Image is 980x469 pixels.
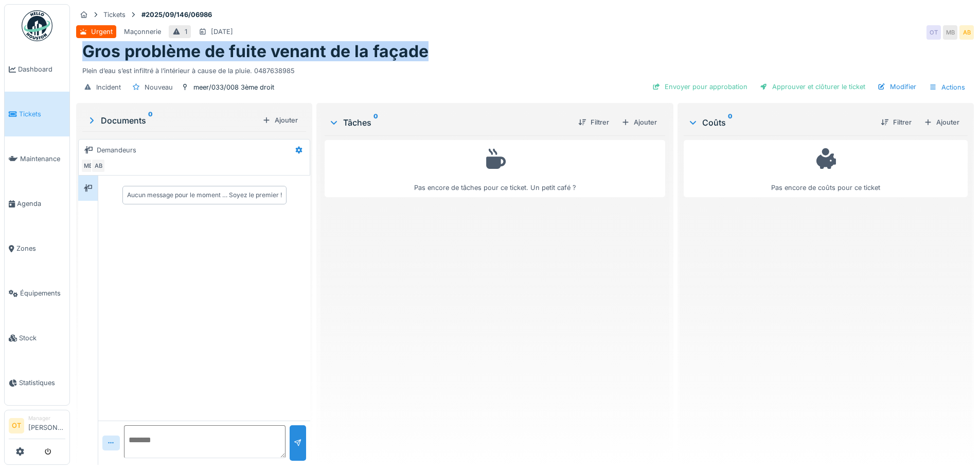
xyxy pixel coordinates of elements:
[20,288,65,298] span: Équipements
[97,145,136,155] div: Demandeurs
[19,333,65,343] span: Stock
[82,62,968,76] div: Plein d’eau s’est infiltré à l’intérieur à cause de la pluie. 0487638985
[373,116,378,129] sup: 0
[185,27,187,37] div: 1
[5,136,69,181] a: Maintenance
[9,418,24,433] li: OT
[82,42,429,61] h1: Gros problème de fuite venant de la façade
[145,82,173,92] div: Nouveau
[193,82,274,92] div: meer/033/008 3ème droit
[690,145,961,193] div: Pas encore de coûts pour ce ticket
[211,27,233,37] div: [DATE]
[9,414,65,439] a: OT Manager[PERSON_NAME]
[5,271,69,316] a: Équipements
[137,10,216,20] strong: #2025/09/146/06986
[959,25,974,40] div: AB
[5,92,69,136] a: Tickets
[756,80,869,94] div: Approuver et clôturer le ticket
[924,80,970,95] div: Actions
[96,82,121,92] div: Incident
[5,360,69,405] a: Statistiques
[28,414,65,422] div: Manager
[5,226,69,271] a: Zones
[19,109,65,119] span: Tickets
[617,115,661,129] div: Ajouter
[574,115,613,129] div: Filtrer
[127,190,282,200] div: Aucun message pour le moment … Soyez le premier !
[331,145,658,193] div: Pas encore de tâches pour ce ticket. Un petit café ?
[648,80,752,94] div: Envoyer pour approbation
[5,316,69,360] a: Stock
[20,154,65,164] span: Maintenance
[688,116,872,129] div: Coûts
[86,114,258,127] div: Documents
[124,27,161,37] div: Maçonnerie
[926,25,941,40] div: OT
[258,113,302,127] div: Ajouter
[19,378,65,388] span: Statistiques
[103,10,126,20] div: Tickets
[16,244,65,253] span: Zones
[5,47,69,92] a: Dashboard
[877,115,916,129] div: Filtrer
[329,116,569,129] div: Tâches
[728,116,733,129] sup: 0
[17,199,65,209] span: Agenda
[91,27,113,37] div: Urgent
[18,64,65,74] span: Dashboard
[943,25,957,40] div: MB
[81,159,95,173] div: MB
[22,10,52,41] img: Badge_color-CXgf-gQk.svg
[91,159,105,173] div: AB
[874,80,920,94] div: Modifier
[920,115,964,129] div: Ajouter
[5,181,69,226] a: Agenda
[148,114,153,127] sup: 0
[28,414,65,437] li: [PERSON_NAME]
